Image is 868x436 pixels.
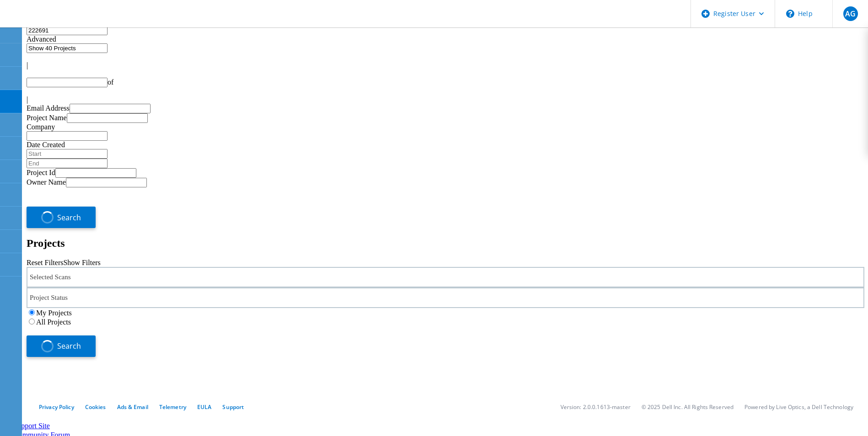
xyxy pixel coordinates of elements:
[642,403,733,411] li: © 2025 Dell Inc. All Rights Reserved
[222,403,244,411] a: Support
[117,403,148,411] a: Ads & Email
[27,35,56,43] span: Advanced
[108,78,113,86] span: of
[85,403,106,411] a: Cookies
[27,207,96,228] button: Search
[27,149,108,159] input: Start
[57,213,81,223] span: Search
[27,104,70,112] label: Email Address
[845,10,856,17] span: AG
[39,403,74,411] a: Privacy Policy
[9,18,108,26] a: Live Optics Dashboard
[27,159,108,168] input: End
[13,422,50,430] a: Support Site
[27,237,65,249] b: Projects
[744,403,853,411] li: Powered by Live Optics, a Dell Technology
[27,335,96,357] button: Search
[27,61,864,69] div: |
[27,178,66,186] label: Owner Name
[159,403,186,411] a: Telemetry
[27,123,55,131] label: Company
[27,96,864,104] div: |
[36,309,72,317] label: My Projects
[27,287,864,308] div: Project Status
[27,114,67,122] label: Project Name
[27,267,864,287] div: Selected Scans
[57,341,81,351] span: Search
[27,259,63,266] a: Reset Filters
[786,10,794,18] svg: \n
[27,26,108,35] input: Search projects by name, owner, ID, company, etc
[561,403,631,411] li: Version: 2.0.0.1613-master
[27,141,65,149] label: Date Created
[63,259,100,266] a: Show Filters
[36,318,71,326] label: All Projects
[27,169,55,176] label: Project Id
[197,403,211,411] a: EULA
